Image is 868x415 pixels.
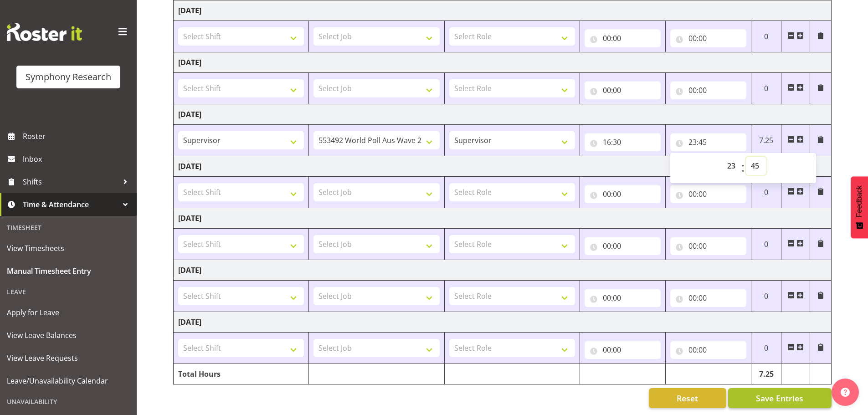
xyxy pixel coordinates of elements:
td: [DATE] [174,260,832,281]
a: View Leave Requests [2,347,134,369]
a: View Leave Balances [2,324,134,347]
input: Click to select... [670,341,746,359]
input: Click to select... [670,185,746,203]
a: View Timesheets [2,237,134,260]
span: View Timesheets [7,241,130,255]
td: [DATE] [174,52,832,73]
button: Save Entries [728,388,832,408]
div: Unavailability [2,392,134,411]
span: Reset [677,392,698,404]
input: Click to select... [585,29,661,47]
td: 0 [751,21,781,52]
a: Leave/Unavailability Calendar [2,369,134,392]
div: Leave [2,282,134,301]
span: Save Entries [756,392,803,404]
span: : [741,157,745,179]
td: [DATE] [174,0,832,21]
td: [DATE] [174,208,832,229]
td: 7.25 [751,125,781,156]
a: Apply for Leave [2,301,134,324]
div: Timesheet [2,218,134,237]
td: 0 [751,177,781,208]
input: Click to select... [670,81,746,99]
span: Apply for Leave [7,306,130,319]
img: Rosterit website logo [7,23,82,41]
td: [DATE] [174,312,832,333]
span: View Leave Balances [7,328,130,342]
span: Manual Timesheet Entry [7,264,130,278]
td: 0 [751,281,781,312]
input: Click to select... [585,289,661,307]
span: View Leave Requests [7,351,130,365]
td: 0 [751,333,781,364]
input: Click to select... [585,133,661,151]
a: Manual Timesheet Entry [2,260,134,282]
span: Roster [23,129,132,143]
td: 0 [751,73,781,104]
span: Leave/Unavailability Calendar [7,374,130,388]
td: [DATE] [174,104,832,125]
button: Feedback - Show survey [851,176,868,238]
button: Reset [649,388,726,408]
input: Click to select... [585,81,661,99]
span: Feedback [855,185,863,217]
img: help-xxl-2.png [841,388,850,397]
td: 0 [751,229,781,260]
input: Click to select... [670,237,746,255]
input: Click to select... [585,341,661,359]
input: Click to select... [670,29,746,47]
input: Click to select... [585,237,661,255]
td: 7.25 [751,364,781,384]
span: Inbox [23,152,132,166]
span: Time & Attendance [23,198,118,211]
input: Click to select... [585,185,661,203]
td: [DATE] [174,156,832,177]
div: Symphony Research [26,70,111,84]
span: Shifts [23,175,118,189]
td: Total Hours [174,364,309,384]
input: Click to select... [670,289,746,307]
input: Click to select... [670,133,746,151]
